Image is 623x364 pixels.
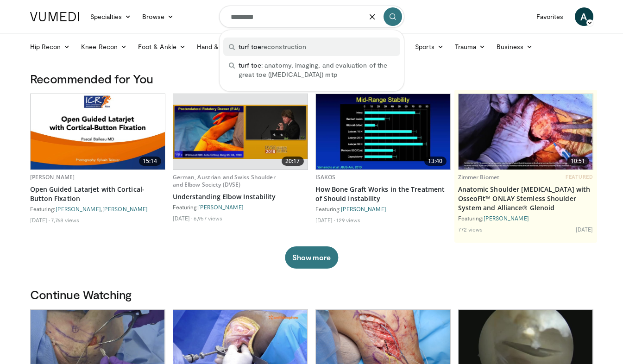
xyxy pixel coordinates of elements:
a: A [575,7,593,26]
img: dfa0fe74-ab0e-47d8-a6a1-ff846649df60.620x360_q85_upscale.jpg [316,94,450,169]
a: How Bone Graft Works in the Treatment of Should Instability [315,185,451,203]
li: [DATE] [173,214,193,222]
a: Anatomic Shoulder [MEDICAL_DATA] with OsseoFit™ ONLAY Stemless Shoulder System and Alliance® Glenoid [458,185,593,213]
img: 68921608-6324-4888-87da-a4d0ad613160.620x360_q85_upscale.jpg [459,94,593,169]
img: abb3f0f6-fc2d-4e47-8e47-cc38187a33e8.620x360_q85_upscale.jpg [173,105,308,159]
a: Browse [137,7,179,26]
a: [PERSON_NAME] [484,215,529,221]
span: 13:40 [424,157,447,166]
div: Featuring: , [30,205,165,213]
div: Featuring: [173,203,308,211]
img: c7b19ec0-e532-4955-bc76-fe136b298f8b.jpg.620x360_q85_upscale.jpg [31,94,165,169]
span: : anatomy, imaging, and evaluation of the great toe ([MEDICAL_DATA]) mtp [239,61,395,79]
a: Favorites [531,7,569,26]
a: [PERSON_NAME] [56,206,101,212]
a: 10:51 [459,94,593,169]
li: 772 views [458,226,483,233]
li: [DATE] [315,216,335,224]
a: Specialties [85,7,137,26]
a: Trauma [449,38,491,56]
a: Understanding Elbow Instability [173,192,308,201]
a: Sports [409,38,449,56]
li: 7,768 views [51,216,79,224]
div: Featuring: [315,205,451,213]
button: Show more [285,246,338,269]
a: 20:17 [173,94,308,169]
span: turf toe [239,43,262,50]
a: Foot & Ankle [132,38,191,56]
h3: Recommended for You [30,71,593,86]
span: 20:17 [282,157,304,166]
div: Featuring: [458,214,593,222]
span: turf toe [239,61,262,69]
li: 129 views [336,216,360,224]
a: Hip Recon [25,38,76,56]
a: Hand & Wrist [191,38,251,56]
span: reconstruction [239,42,307,51]
a: [PERSON_NAME] [30,173,75,181]
a: Open Guided Latarjet with Cortical-Button Fixation [30,185,165,203]
h3: Continue Watching [30,287,593,302]
li: 6,957 views [194,214,222,222]
a: [PERSON_NAME] [198,204,244,210]
a: Knee Recon [76,38,132,56]
a: German, Austrian and Swiss Shoulder and Elbow Society (DVSE) [173,173,276,188]
a: Business [491,38,538,56]
span: 10:51 [567,157,589,166]
span: 15:14 [139,157,161,166]
a: 13:40 [316,94,450,169]
input: Search topics, interventions [219,6,404,28]
a: Zimmer Biomet [458,173,500,181]
span: FEATURED [566,174,593,180]
a: 15:14 [31,94,165,169]
a: ISAKOS [315,173,336,181]
img: VuMedi Logo [30,12,79,21]
a: [PERSON_NAME] [341,206,386,212]
a: [PERSON_NAME] [102,206,148,212]
li: [DATE] [576,226,593,233]
li: [DATE] [30,216,50,224]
